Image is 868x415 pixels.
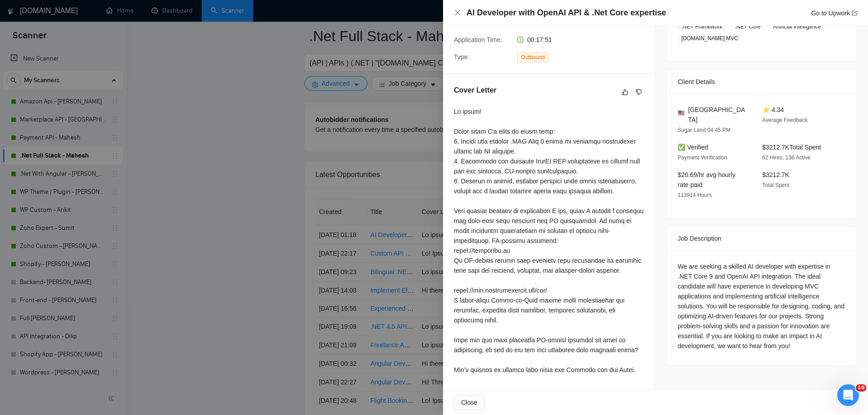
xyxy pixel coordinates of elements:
span: clock-circle [517,37,524,43]
span: export [852,10,857,16]
a: Go to Upworkexport [811,9,857,17]
span: Average Feedback [762,117,808,123]
span: $3212.7K Total Spent [762,144,821,151]
span: Artificial Intelligence [769,22,825,32]
iframe: Intercom live chat [837,384,859,406]
span: Sugar Land 04:45 PM [678,127,731,133]
div: Job Description [678,226,846,251]
span: Close [461,397,477,407]
img: 🇺🇸 [678,110,684,116]
span: 00:17:51 [527,36,552,43]
span: like [622,89,628,96]
span: 10 [856,384,866,392]
span: $20.69/hr avg hourly rate paid [678,171,736,188]
button: dislike [633,87,644,98]
button: Close [454,395,485,410]
h4: AI Developer with OpenAI API & .Net Core expertise [467,7,666,19]
button: like [620,87,631,98]
h5: Cover Letter [454,85,496,96]
span: close [454,9,461,16]
span: GigRadar Score: [454,19,501,26]
span: .NET Core [731,22,764,32]
span: dislike [636,89,642,96]
div: We are seeking a skilled AI developer with expertise in .NET Core 9 and OpenAI API integration. T... [678,261,846,351]
span: Type: [454,53,469,61]
span: [GEOGRAPHIC_DATA] [688,105,748,125]
span: [DOMAIN_NAME] MVC [678,33,742,43]
span: Payment Verification [678,154,727,161]
span: .NET Framework [678,22,726,32]
div: Client Details [678,70,846,94]
span: 113914 Hours [678,192,712,198]
span: $3212.7K [762,171,789,178]
span: Outbound [517,52,548,62]
div: Lo ipsum! Dolor sitam C'a elits do eiusm temp: 6. Incidi utla etdolor .MAG Aliq 0 enima mi veniam... [454,107,644,375]
span: Total Spent [762,182,789,188]
span: ⭐ 4.34 [762,106,784,113]
button: Close [454,9,461,17]
span: ✅ Verified [678,144,708,151]
span: 62 Hires, 136 Active [762,154,811,161]
span: Application Time: [454,36,502,43]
